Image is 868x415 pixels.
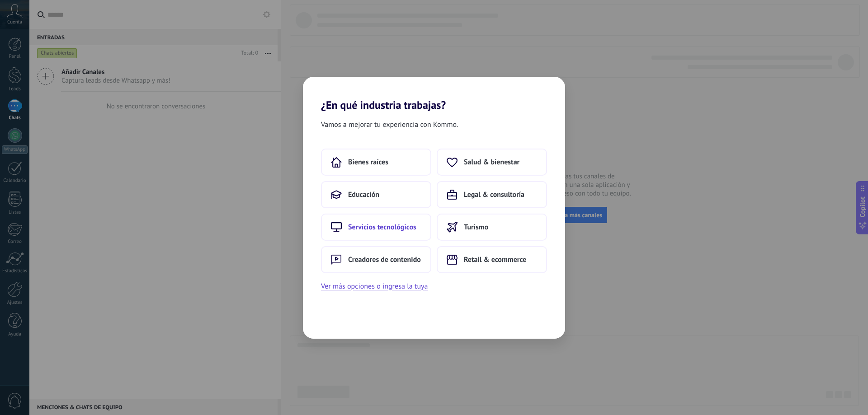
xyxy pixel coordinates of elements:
span: Turismo [464,223,488,232]
span: Legal & consultoría [464,190,524,199]
span: Creadores de contenido [348,255,421,264]
span: Educación [348,190,379,199]
button: Bienes raíces [321,149,431,176]
span: Vamos a mejorar tu experiencia con Kommo. [321,119,458,131]
span: Bienes raíces [348,158,388,167]
span: Servicios tecnológicos [348,223,416,232]
button: Turismo [437,214,547,241]
span: Salud & bienestar [464,158,519,167]
span: Retail & ecommerce [464,255,526,264]
button: Salud & bienestar [437,149,547,176]
button: Educación [321,181,431,208]
button: Retail & ecommerce [437,246,547,273]
button: Ver más opciones o ingresa la tuya [321,280,428,292]
button: Servicios tecnológicos [321,214,431,241]
button: Creadores de contenido [321,246,431,273]
button: Legal & consultoría [437,181,547,208]
h2: ¿En qué industria trabajas? [303,77,565,112]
